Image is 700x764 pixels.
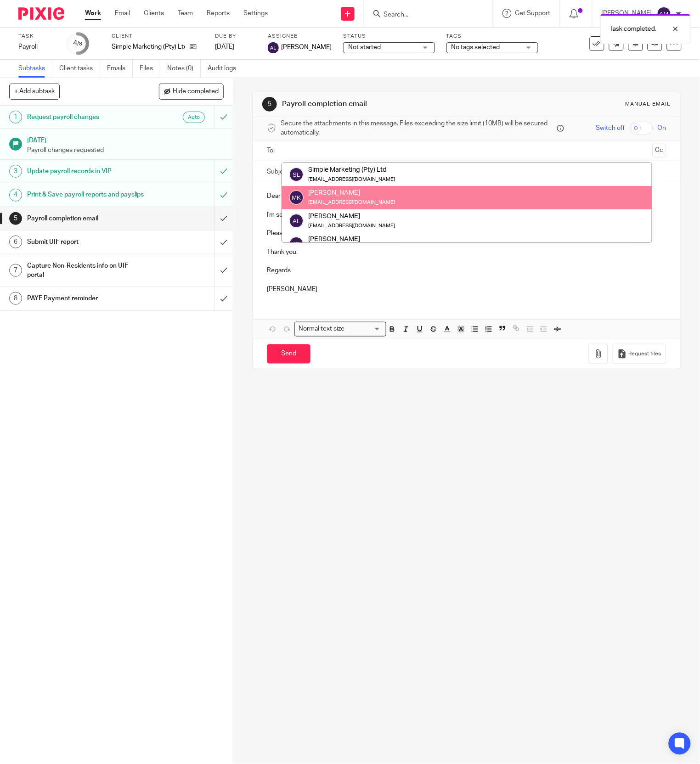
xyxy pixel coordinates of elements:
div: Simple Marketing (Pty) Ltd [308,165,395,174]
label: Client [112,33,203,40]
div: [PERSON_NAME] [308,211,395,220]
small: [EMAIL_ADDRESS][DOMAIN_NAME] [308,177,395,182]
img: svg%3E [268,42,279,53]
h1: Update payroll records in VIP [27,164,146,178]
label: To: [267,146,277,155]
small: /8 [77,41,82,46]
a: Reports [207,9,230,18]
div: Search for option [294,322,386,336]
p: Regards [267,266,666,275]
span: No tags selected [452,44,500,51]
p: Task completed. [610,24,656,34]
h1: Print & Save payroll reports and payslips [27,188,146,202]
h1: [DATE] [27,134,224,145]
div: 5 [9,212,22,225]
a: Subtasks [18,60,52,78]
p: Please authorise the payment of scheduled for for the PAYE. [267,229,666,238]
input: Search for option [348,324,381,334]
button: Request files [613,344,666,365]
span: [DATE] [215,44,234,50]
div: Auto [183,112,205,123]
a: Work [85,9,101,18]
div: 6 [9,236,22,248]
label: Due by [215,33,256,40]
a: Emails [107,60,133,78]
div: 4 [9,189,22,202]
div: Manual email [626,101,671,108]
p: Dear [PERSON_NAME], [267,191,666,201]
input: Send [267,344,310,364]
a: Files [140,60,160,78]
a: Audit logs [208,60,243,78]
a: Notes (0) [167,60,201,78]
a: Email [115,9,130,18]
div: [PERSON_NAME] [308,235,436,244]
span: On [658,124,666,133]
span: [PERSON_NAME] [281,43,332,52]
h1: Capture Non-Residents info on UIF portal [27,259,146,282]
img: svg%3E [657,6,672,21]
h1: Submit UIF report [27,235,146,249]
label: Task [18,33,55,40]
div: 5 [262,97,277,112]
h1: Payroll completion email [27,212,146,225]
span: Secure the attachments in this message. Files exceeding the size limit (10MB) will be secured aut... [281,119,555,138]
span: Hide completed [173,88,219,95]
span: Request files [629,350,661,358]
button: Hide completed [159,84,224,99]
img: svg%3E [289,167,304,182]
a: Client tasks [59,60,100,78]
img: Pixie [18,7,64,20]
h1: Request payroll changes [27,110,146,124]
div: [PERSON_NAME] [308,188,395,197]
button: Cc [653,144,666,157]
button: + Add subtask [9,84,60,99]
p: [PERSON_NAME] [267,285,666,294]
div: 8 [9,292,22,305]
img: svg%3E [289,213,304,228]
span: Normal text size [297,324,347,334]
p: Simple Marketing (Pty) Ltd [112,42,185,51]
label: Status [343,33,435,40]
label: Subject: [267,167,291,176]
label: Assignee [268,33,332,40]
div: 1 [9,111,22,124]
span: Switch off [596,124,625,133]
span: Not started [348,44,381,51]
div: 4 [73,38,82,49]
small: [EMAIL_ADDRESS][DOMAIN_NAME] [308,223,395,228]
div: Payroll [18,42,55,51]
a: Clients [144,9,164,18]
h1: PAYE Payment reminder [27,292,146,305]
div: 7 [9,264,22,277]
div: 3 [9,165,22,178]
h1: Payroll completion email [282,99,486,109]
p: Thank you. [267,247,666,257]
p: I'm sending in attachment the payroll report for this month as well as the payslips. [267,210,666,219]
a: Team [178,9,193,18]
img: svg%3E [289,236,304,251]
a: Settings [243,9,268,18]
small: [EMAIL_ADDRESS][DOMAIN_NAME] [308,200,395,205]
p: Payroll changes requested [27,146,224,155]
img: svg%3E [289,190,304,205]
